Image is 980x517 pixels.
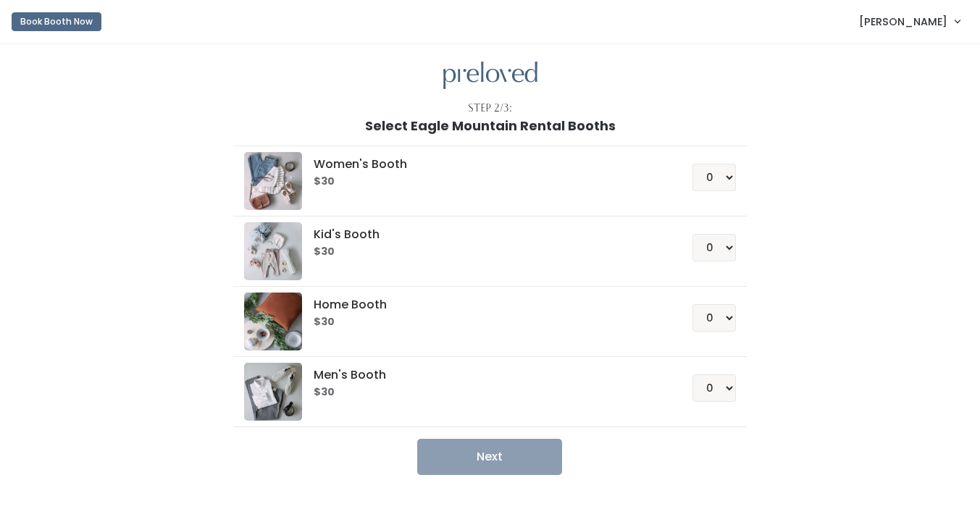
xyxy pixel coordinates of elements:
[417,439,562,475] button: Next
[443,62,537,90] img: preloved logo
[12,6,101,38] a: Book Booth Now
[314,228,658,241] h5: Kid's Booth
[12,12,101,31] button: Book Booth Now
[244,293,302,350] img: preloved logo
[859,14,947,30] span: [PERSON_NAME]
[314,298,658,311] h5: Home Booth
[314,387,658,398] h6: $30
[845,6,974,37] a: [PERSON_NAME]
[314,158,658,171] h5: Women's Booth
[314,369,658,382] h5: Men's Booth
[468,101,512,116] div: Step 2/3:
[314,176,658,188] h6: $30
[314,316,658,328] h6: $30
[244,222,302,280] img: preloved logo
[244,363,302,421] img: preloved logo
[314,246,658,258] h6: $30
[365,119,616,133] h1: Select Eagle Mountain Rental Booths
[244,152,302,210] img: preloved logo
